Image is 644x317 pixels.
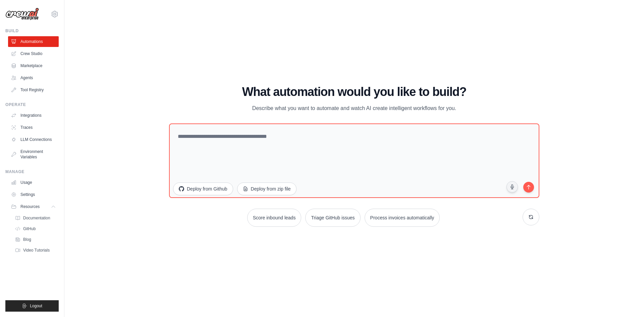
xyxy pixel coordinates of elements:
a: Settings [8,189,59,200]
button: Logout [5,300,59,312]
div: Manage [5,169,59,174]
button: Process invoices automatically [365,209,440,227]
a: Agents [8,72,59,83]
img: Logo [5,8,39,20]
button: Score inbound leads [247,209,302,227]
a: GitHub [12,224,59,233]
span: Documentation [23,215,50,221]
span: GitHub [23,226,36,231]
span: Resources [20,204,40,209]
a: Documentation [12,213,59,223]
span: Blog [23,237,31,242]
a: Tool Registry [8,85,59,95]
a: Traces [8,122,59,133]
p: Describe what you want to automate and watch AI create intelligent workflows for you. [241,104,467,113]
button: Deploy from Github [173,182,233,195]
a: Marketplace [8,60,59,71]
span: Logout [30,303,42,309]
button: Deploy from zip file [237,182,297,195]
a: Video Tutorials [12,246,59,255]
button: Resources [8,201,59,212]
span: Video Tutorials [23,248,50,253]
a: LLM Connections [8,134,59,145]
div: Operate [5,102,59,107]
button: Triage GitHub issues [305,209,360,227]
a: Blog [12,235,59,244]
a: Environment Variables [8,146,59,162]
h1: What automation would you like to build? [169,85,539,99]
a: Integrations [8,110,59,121]
a: Crew Studio [8,48,59,59]
a: Usage [8,177,59,188]
div: Build [5,28,59,34]
a: Automations [8,36,59,47]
